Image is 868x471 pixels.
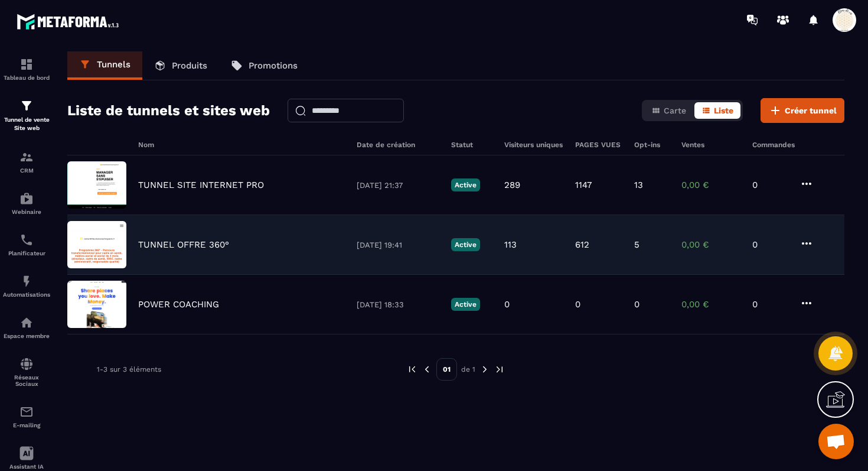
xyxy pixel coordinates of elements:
[17,11,123,33] img: logo
[681,239,740,250] p: 0,00 €
[504,180,520,190] p: 289
[67,51,142,80] a: Tunnels
[3,463,50,470] p: Assistant IA
[67,221,126,268] img: image
[138,299,219,310] p: POWER COACHING
[664,106,686,115] span: Carte
[3,48,50,90] a: formationformationTableau de bord
[575,180,592,190] p: 1147
[357,241,439,249] p: [DATE] 19:41
[19,57,34,72] img: formation
[172,60,207,71] p: Produits
[3,422,50,428] p: E-mailing
[3,333,50,339] p: Espace membre
[3,396,50,437] a: emailemailE-mailing
[3,90,50,141] a: formationformationTunnel de vente Site web
[3,265,50,307] a: automationsautomationsAutomatisations
[138,180,264,190] p: TUNNEL SITE INTERNET PRO
[694,102,740,119] button: Liste
[504,239,517,250] p: 113
[504,141,563,149] h6: Visiteurs uniques
[3,183,50,224] a: automationsautomationsWebinaire
[422,364,432,375] img: prev
[761,98,844,123] button: Créer tunnel
[19,316,34,330] img: automations
[752,141,795,149] h6: Commandes
[714,106,733,115] span: Liste
[644,102,693,119] button: Carte
[436,358,457,381] p: 01
[357,141,439,149] h6: Date de création
[504,299,510,310] p: 0
[357,181,439,190] p: [DATE] 21:37
[785,105,837,116] span: Créer tunnel
[3,116,50,132] p: Tunnel de vente Site web
[3,74,50,81] p: Tableau de bord
[3,167,50,174] p: CRM
[3,348,50,396] a: social-networksocial-networkRéseaux Sociaux
[3,291,50,298] p: Automatisations
[407,364,417,375] img: prev
[219,51,309,80] a: Promotions
[19,191,34,206] img: automations
[461,365,475,374] p: de 1
[451,141,492,149] h6: Statut
[479,364,490,375] img: next
[357,300,439,309] p: [DATE] 18:33
[681,299,740,310] p: 0,00 €
[3,250,50,256] p: Planificateur
[138,239,229,250] p: TUNNEL OFFRE 360°
[67,99,270,122] h2: Liste de tunnels et sites web
[752,299,788,310] p: 0
[19,405,34,419] img: email
[681,141,740,149] h6: Ventes
[3,307,50,348] a: automationsautomationsEspace membre
[818,424,854,459] div: Ouvrir le chat
[752,239,788,250] p: 0
[575,141,622,149] h6: PAGES VUES
[19,274,34,288] img: automations
[142,51,219,80] a: Produits
[19,357,34,371] img: social-network
[67,161,126,209] img: image
[494,364,505,375] img: next
[19,99,34,113] img: formation
[19,150,34,164] img: formation
[3,209,50,215] p: Webinaire
[634,141,670,149] h6: Opt-ins
[19,233,34,247] img: scheduler
[97,365,161,373] p: 1-3 sur 3 éléments
[575,239,589,250] p: 612
[451,238,480,251] p: Active
[681,180,740,190] p: 0,00 €
[634,180,643,190] p: 13
[451,298,480,311] p: Active
[67,281,126,328] img: image
[138,141,345,149] h6: Nom
[249,60,298,71] p: Promotions
[3,224,50,265] a: schedulerschedulerPlanificateur
[3,374,50,387] p: Réseaux Sociaux
[634,299,639,310] p: 0
[575,299,580,310] p: 0
[3,141,50,183] a: formationformationCRM
[451,178,480,191] p: Active
[634,239,639,250] p: 5
[752,180,788,190] p: 0
[97,59,130,70] p: Tunnels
